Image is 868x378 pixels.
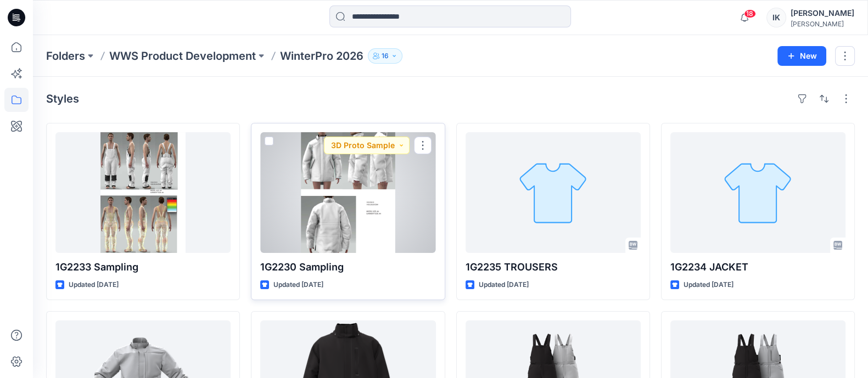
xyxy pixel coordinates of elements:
p: 16 [382,50,389,62]
span: 18 [744,9,756,18]
button: New [777,46,826,66]
a: 1G2233 Sampling [55,132,231,253]
p: 1G2235 TROUSERS [466,259,641,275]
p: 1G2233 Sampling [55,259,231,275]
h4: Styles [46,92,79,105]
a: 1G2235 TROUSERS [466,132,641,253]
a: Folders [46,48,85,64]
p: Updated [DATE] [684,279,733,291]
p: 1G2234 JACKET [670,259,845,275]
a: 1G2230 Sampling [260,132,435,253]
button: 16 [368,48,402,64]
div: [PERSON_NAME] [791,20,854,28]
p: 1G2230 Sampling [260,259,435,275]
p: Updated [DATE] [69,279,119,291]
a: 1G2234 JACKET [670,132,845,253]
p: Updated [DATE] [479,279,529,291]
p: WinterPro 2026 [280,48,363,64]
p: Updated [DATE] [273,279,323,291]
div: IK [766,8,786,27]
div: [PERSON_NAME] [791,7,854,20]
a: WWS Product Development [109,48,256,64]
